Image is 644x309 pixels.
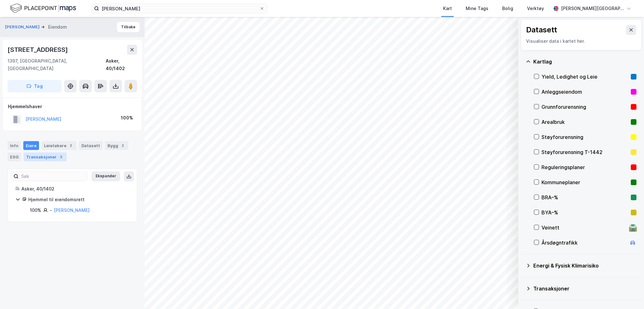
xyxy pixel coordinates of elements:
[79,141,103,150] div: Datasett
[526,37,636,45] div: Visualiser data i kartet her.
[541,163,628,171] div: Reguleringsplaner
[8,80,62,92] button: Tag
[541,224,626,231] div: Veinett
[466,5,488,12] div: Mine Tags
[533,285,636,292] div: Transaksjoner
[54,207,90,213] a: [PERSON_NAME]
[121,114,133,122] div: 100%
[541,133,628,141] div: Støyforurensning
[42,141,76,150] div: Leietakere
[541,88,628,96] div: Anleggseiendom
[92,171,120,181] button: Ekspander
[99,4,259,13] input: Søk på adresse, matrikkel, gårdeiere, leietakere eller personer
[526,25,557,35] div: Datasett
[613,279,644,309] iframe: Chat Widget
[28,196,129,203] div: Hjemmel til eiendomsrett
[613,279,644,309] div: Kontrollprogram for chat
[8,152,21,161] div: ESG
[48,23,67,31] div: Eiendom
[8,57,106,72] div: 1397, [GEOGRAPHIC_DATA], [GEOGRAPHIC_DATA]
[533,262,636,269] div: Energi & Fysisk Klimarisiko
[541,148,628,156] div: Støyforurensning T-1442
[30,207,41,214] div: 100%
[19,172,87,181] input: Søk
[68,142,74,149] div: 2
[119,142,126,149] div: 2
[23,141,39,150] div: Eiere
[10,3,76,14] img: logo.f888ab2527a4732fd821a326f86c7f29.svg
[106,57,137,72] div: Asker, 40/1402
[541,194,628,201] div: BRA–%
[443,5,452,12] div: Kart
[21,185,129,193] div: Asker, 40/1402
[541,209,628,216] div: BYA–%
[541,103,628,111] div: Grunnforurensning
[105,141,128,150] div: Bygg
[561,5,624,12] div: [PERSON_NAME][GEOGRAPHIC_DATA]
[533,58,636,65] div: Kartlag
[8,141,21,150] div: Info
[50,207,52,214] div: -
[58,154,64,160] div: 3
[5,24,41,30] button: [PERSON_NAME]
[502,5,513,12] div: Bolig
[8,103,137,110] div: Hjemmelshaver
[527,5,544,12] div: Verktøy
[541,239,626,246] div: Årsdøgntrafikk
[541,73,628,80] div: Yield, Ledighet og Leie
[117,22,140,32] button: Tilbake
[629,223,637,232] div: 🛣️
[541,118,628,126] div: Arealbruk
[541,179,628,186] div: Kommuneplaner
[8,45,69,55] div: [STREET_ADDRESS]
[24,152,67,161] div: Transaksjoner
